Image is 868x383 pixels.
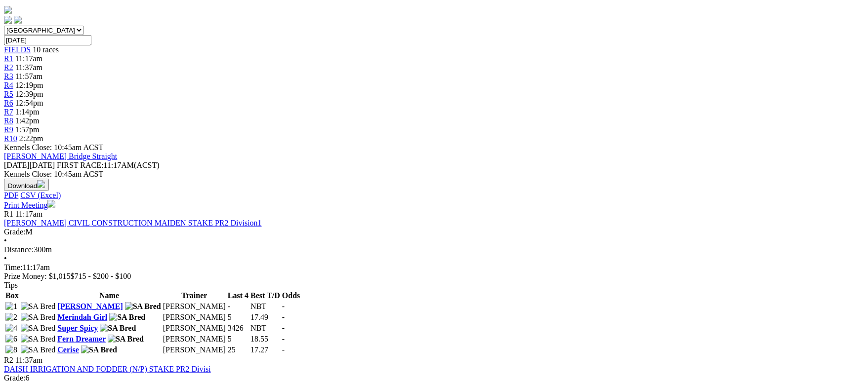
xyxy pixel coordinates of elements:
img: printer.svg [47,200,55,208]
a: Super Spicy [57,324,98,332]
img: 4 [5,324,17,333]
span: 11:37am [15,356,42,364]
span: Kennels Close: 10:45am ACST [4,143,103,152]
div: 300m [4,245,864,254]
th: Last 4 [227,291,249,301]
div: M [4,228,864,236]
span: [DATE] [4,161,30,169]
td: - [227,302,249,311]
span: Grade: [4,374,26,382]
a: Fern Dreamer [57,335,106,343]
img: SA Bred [21,313,56,322]
img: 8 [5,345,17,354]
span: Time: [4,263,23,271]
input: Select date [4,35,91,45]
td: 5 [227,334,249,344]
td: [PERSON_NAME] [163,312,226,322]
span: R7 [4,108,13,116]
td: 17.49 [250,312,281,322]
td: [PERSON_NAME] [163,302,226,311]
img: SA Bred [21,302,56,311]
span: 11:37am [15,63,42,72]
a: R9 [4,125,13,134]
img: download.svg [37,180,45,188]
img: SA Bred [21,324,56,333]
th: Trainer [163,291,226,301]
td: 17.27 [250,345,281,355]
a: R8 [4,116,13,125]
img: twitter.svg [14,16,22,24]
span: Grade: [4,228,26,236]
span: FIRST RACE: [57,161,103,169]
td: 5 [227,312,249,322]
span: 1:42pm [15,116,40,125]
span: - [282,345,285,354]
a: [PERSON_NAME] [57,302,123,310]
span: 11:17am [15,210,42,218]
td: 18.55 [250,334,281,344]
span: 12:19pm [15,81,43,89]
div: 6 [4,374,864,383]
a: R5 [4,90,13,98]
span: - [282,313,285,321]
a: Cerise [57,345,79,354]
img: SA Bred [109,313,145,322]
td: NBT [250,323,281,333]
a: R3 [4,72,13,80]
a: R10 [4,134,17,143]
td: [PERSON_NAME] [163,334,226,344]
span: 12:54pm [15,99,43,107]
img: 6 [5,335,17,344]
img: SA Bred [108,335,144,344]
th: Name [57,291,162,301]
a: Print Meeting [4,201,55,209]
span: R2 [4,63,13,72]
span: 12:39pm [15,90,43,98]
div: Prize Money: $1,015 [4,272,864,281]
a: CSV (Excel) [20,191,61,199]
span: Tips [4,281,18,289]
span: R1 [4,210,13,218]
div: 11:17am [4,263,864,272]
a: R6 [4,99,13,107]
img: 1 [5,302,17,311]
img: SA Bred [81,345,117,354]
span: • [4,254,7,263]
img: logo-grsa-white.png [4,6,12,14]
span: 11:57am [15,72,42,80]
a: DAISH IRRIGATION AND FODDER (N/P) STAKE PR2 Divisi [4,365,211,373]
span: $715 - $200 - $100 [71,272,131,280]
a: Merindah Girl [57,313,107,321]
a: R1 [4,54,13,63]
span: [DATE] [4,161,55,169]
a: [PERSON_NAME] CIVIL CONSTRUCTION MAIDEN STAKE PR2 Division1 [4,219,262,227]
span: 11:17am [15,54,42,63]
td: NBT [250,302,281,311]
span: 2:22pm [19,134,43,143]
img: facebook.svg [4,16,12,24]
span: - [282,335,285,343]
img: SA Bred [21,345,56,354]
button: Download [4,179,49,191]
img: SA Bred [21,335,56,344]
span: - [282,302,285,310]
div: Download [4,191,864,200]
img: SA Bred [100,324,136,333]
img: 2 [5,313,17,322]
span: 1:57pm [15,125,40,134]
td: [PERSON_NAME] [163,345,226,355]
a: PDF [4,191,18,199]
span: - [282,324,285,332]
span: • [4,236,7,245]
span: 10 races [33,45,59,54]
a: [PERSON_NAME] Bridge Straight [4,152,117,160]
a: R4 [4,81,13,89]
